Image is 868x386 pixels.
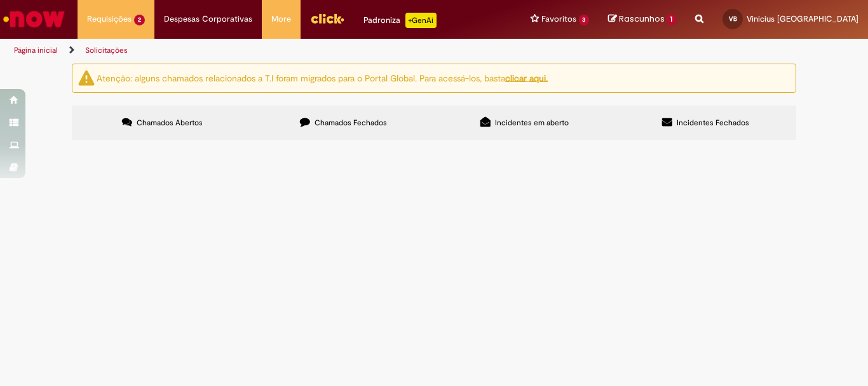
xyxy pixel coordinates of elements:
a: Página inicial [14,45,58,55]
a: Solicitações [85,45,128,55]
span: VB [729,15,737,23]
span: Incidentes Fechados [677,118,749,128]
span: 2 [134,15,145,25]
span: More [271,13,291,25]
span: Vinicius [GEOGRAPHIC_DATA] [747,13,858,24]
span: Requisições [87,13,132,25]
div: Padroniza [363,13,437,28]
span: Despesas Corporativas [164,13,252,25]
span: Incidentes em aberto [495,118,569,128]
span: 1 [667,14,676,25]
ng-bind-html: Atenção: alguns chamados relacionados a T.I foram migrados para o Portal Global. Para acessá-los,... [97,72,548,83]
ul: Trilhas de página [10,39,569,62]
img: ServiceNow [1,6,67,32]
span: Rascunhos [619,13,665,25]
a: clicar aqui. [505,72,548,83]
p: +GenAi [405,13,437,28]
span: Favoritos [541,13,576,25]
a: Rascunhos [608,13,676,25]
span: Chamados Fechados [315,118,387,128]
img: click_logo_yellow_360x200.png [310,9,344,28]
span: Chamados Abertos [137,118,203,128]
span: 3 [579,15,590,25]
